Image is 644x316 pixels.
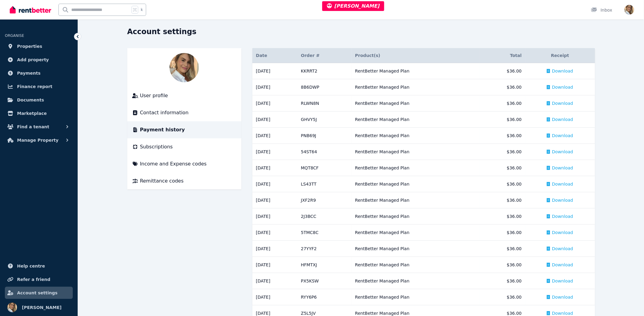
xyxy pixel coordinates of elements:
[552,229,573,236] span: Download
[17,276,50,283] span: Refer a friend
[252,225,297,241] td: [DATE]
[140,143,173,151] span: Subscriptions
[327,3,380,9] span: [PERSON_NAME]
[355,181,476,187] div: RentBetter Managed Plan
[127,27,197,37] h1: Account settings
[552,149,573,155] span: Download
[5,40,73,52] a: Properties
[17,69,40,77] span: Payments
[479,225,525,241] td: $36.00
[297,273,351,289] td: PX5KSW
[355,165,476,171] div: RentBetter Managed Plan
[552,197,573,203] span: Download
[17,83,52,90] span: Finance report
[140,109,189,116] span: Contact information
[22,304,62,311] span: [PERSON_NAME]
[552,68,573,74] span: Download
[252,63,297,79] td: [DATE]
[552,262,573,268] span: Download
[132,177,237,185] a: Remittance codes
[252,128,297,144] td: [DATE]
[5,121,73,133] button: Find a tenant
[252,112,297,128] td: [DATE]
[479,112,525,128] td: $36.00
[170,53,199,82] img: Jodie Cartmer
[525,48,595,63] th: Receipt
[252,208,297,225] td: [DATE]
[132,109,237,116] a: Contact information
[297,289,351,305] td: RYY6P6
[132,92,237,99] a: User profile
[479,95,525,112] td: $36.00
[552,165,573,171] span: Download
[5,54,73,66] a: Add property
[479,128,525,144] td: $36.00
[140,92,168,99] span: User profile
[479,273,525,289] td: $36.00
[552,213,573,219] span: Download
[252,192,297,208] td: [DATE]
[479,160,525,176] td: $36.00
[479,208,525,225] td: $36.00
[17,137,58,144] span: Manage Property
[297,79,351,95] td: 8B6DWP
[252,241,297,257] td: [DATE]
[5,34,24,38] span: ORGANISE
[297,192,351,208] td: JXF2R9
[252,48,297,63] th: Date
[5,80,73,93] a: Finance report
[479,79,525,95] td: $36.00
[132,143,237,151] a: Subscriptions
[17,56,49,63] span: Add property
[355,68,476,74] div: RentBetter Managed Plan
[351,48,479,63] th: Product(s)
[552,294,573,300] span: Download
[479,176,525,192] td: $36.00
[297,257,351,273] td: HFMTXJ
[552,84,573,90] span: Download
[355,133,476,139] div: RentBetter Managed Plan
[479,289,525,305] td: $36.00
[297,95,351,112] td: RLWN8N
[297,160,351,176] td: MQT8CF
[5,287,73,299] a: Account settings
[5,134,73,146] button: Manage Property
[252,257,297,273] td: [DATE]
[297,241,351,257] td: 27YYF2
[132,126,237,133] a: Payment history
[5,260,73,272] a: Help centre
[355,278,476,284] div: RentBetter Managed Plan
[297,112,351,128] td: GHVY5J
[252,160,297,176] td: [DATE]
[297,208,351,225] td: 2J3BCC
[17,289,58,296] span: Account settings
[17,262,45,270] span: Help centre
[479,63,525,79] td: $36.00
[552,116,573,122] span: Download
[297,176,351,192] td: LS43TT
[479,144,525,160] td: $36.00
[591,7,612,13] div: Inbox
[479,48,525,63] th: Total
[355,100,476,106] div: RentBetter Managed Plan
[132,160,237,168] a: Income and Expense codes
[479,257,525,273] td: $36.00
[5,67,73,79] a: Payments
[140,160,207,168] span: Income and Expense codes
[355,197,476,203] div: RentBetter Managed Plan
[355,84,476,90] div: RentBetter Managed Plan
[479,241,525,257] td: $36.00
[7,303,17,312] img: Jodie Cartmer
[355,262,476,268] div: RentBetter Managed Plan
[355,246,476,252] div: RentBetter Managed Plan
[355,213,476,219] div: RentBetter Managed Plan
[479,192,525,208] td: $36.00
[297,128,351,144] td: PNB69J
[552,181,573,187] span: Download
[252,176,297,192] td: [DATE]
[355,229,476,236] div: RentBetter Managed Plan
[252,79,297,95] td: [DATE]
[140,126,185,133] span: Payment history
[17,123,49,130] span: Find a tenant
[297,144,351,160] td: 54ST64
